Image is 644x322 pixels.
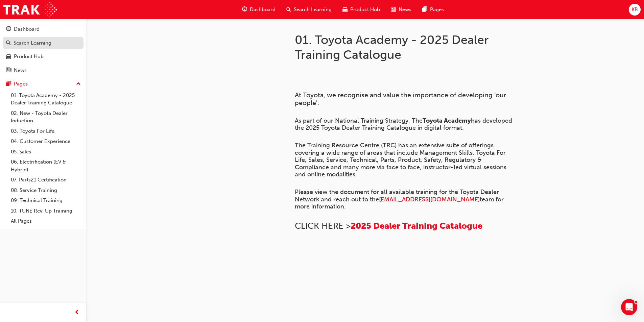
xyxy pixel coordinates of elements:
[351,221,482,231] a: 2025 Dealer Training Catalogue
[6,26,11,32] span: guage-icon
[3,22,84,78] button: DashboardSearch LearningProduct HubNews
[8,195,84,206] a: 09. Technical Training
[8,147,84,157] a: 05. Sales
[250,6,276,14] span: Dashboard
[237,3,281,17] a: guage-iconDashboard
[286,5,291,14] span: search-icon
[295,32,517,62] h1: 01. Toyota Academy - 2025 Dealer Training Catalogue
[342,5,348,14] span: car-icon
[295,196,505,210] span: team for more information.
[629,4,641,16] button: KB
[295,117,423,124] span: As part of our National Training Strategy, The
[281,3,337,17] a: search-iconSearch Learning
[295,188,501,203] span: Please view the document for all available training for the Toyota Dealer Network and reach out t...
[295,91,508,107] span: At Toyota, we recognise and value the importance of developing ‘our people'.
[621,299,637,315] iframe: Intercom live chat
[74,308,79,317] span: prev-icon
[422,5,427,14] span: pages-icon
[3,50,84,63] a: Product Hub
[6,81,11,87] span: pages-icon
[8,90,84,108] a: 01. Toyota Academy - 2025 Dealer Training Catalogue
[295,117,514,132] span: has developed the 2025 Toyota Dealer Training Catalogue in digital format.
[242,5,247,14] span: guage-icon
[14,80,28,88] div: Pages
[8,175,84,185] a: 07. Parts21 Certification
[76,80,81,89] span: up-icon
[3,37,84,49] a: Search Learning
[3,78,84,90] button: Pages
[399,6,411,14] span: News
[8,216,84,226] a: All Pages
[3,23,84,35] a: Dashboard
[295,142,508,178] span: The Training Resource Centre (TRC) has an extensive suite of offerings covering a wide range of a...
[631,6,638,14] span: KB
[6,54,11,60] span: car-icon
[14,67,27,74] div: News
[8,206,84,216] a: 10. TUNE Rev-Up Training
[385,3,417,17] a: news-iconNews
[8,157,84,175] a: 06. Electrification (EV & Hybrid)
[350,6,380,14] span: Product Hub
[8,185,84,196] a: 08. Service Training
[6,40,11,46] span: search-icon
[8,126,84,137] a: 03. Toyota For Life
[417,3,449,17] a: pages-iconPages
[8,108,84,126] a: 02. New - Toyota Dealer Induction
[295,221,351,231] span: CLICK HERE >
[391,5,396,14] span: news-icon
[14,25,40,33] div: Dashboard
[3,64,84,77] a: News
[379,196,480,203] a: [EMAIL_ADDRESS][DOMAIN_NAME]
[14,53,44,60] div: Product Hub
[430,6,444,14] span: Pages
[3,2,57,17] img: Trak
[294,6,332,14] span: Search Learning
[14,39,51,47] div: Search Learning
[337,3,385,17] a: car-iconProduct Hub
[6,68,11,74] span: news-icon
[8,136,84,147] a: 04. Customer Experience
[423,117,471,124] span: Toyota Academy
